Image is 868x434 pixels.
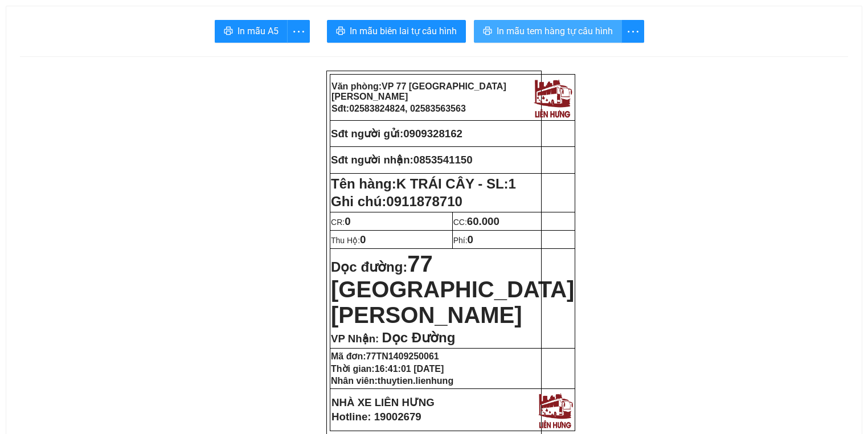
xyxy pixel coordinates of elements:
span: 0911878710 [386,194,462,209]
span: VP Nhận: [331,333,379,345]
span: VP 77 [GEOGRAPHIC_DATA][PERSON_NAME] [331,81,506,101]
strong: Phiếu gửi hàng [47,74,124,86]
strong: Thời gian: [331,364,444,374]
span: 16:41:01 [DATE] [375,364,444,374]
span: Dọc Đường [382,330,455,345]
span: In mẫu biên lai tự cấu hình [350,24,457,38]
span: 0853541150 [413,154,473,166]
span: thuytien.lienhung [378,376,453,386]
span: CC: [453,218,499,227]
span: more [622,24,644,39]
span: 77TN1409250061 [366,351,439,361]
button: printerIn mẫu tem hàng tự cấu hình [474,20,622,43]
button: printerIn mẫu A5 [215,20,288,43]
strong: Dọc đường: [331,259,574,326]
span: 60.000 [467,215,499,227]
strong: VP: 77 [GEOGRAPHIC_DATA][PERSON_NAME][GEOGRAPHIC_DATA] [4,20,117,69]
strong: Hotline: 19002679 [331,411,421,423]
strong: Nhà xe Liên Hưng [4,6,94,18]
span: 02583824824, 02583563563 [349,104,466,113]
img: logo [531,76,574,119]
strong: Mã đơn: [331,351,439,361]
span: 1 [509,176,516,191]
strong: Sđt người gửi: [331,128,403,140]
strong: Sđt: [331,104,466,113]
span: CR: [331,218,351,227]
button: more [287,20,310,43]
span: In mẫu tem hàng tự cấu hình [497,24,613,38]
span: Ghi chú: [331,194,462,209]
strong: Sđt người nhận: [331,154,413,166]
span: more [288,24,309,39]
img: logo [122,14,167,62]
span: printer [224,26,233,37]
button: more [621,20,644,43]
span: Thu Hộ: [331,236,366,245]
strong: Nhân viên: [331,376,453,386]
span: printer [483,26,492,37]
strong: Tên hàng: [331,176,516,191]
span: Phí: [453,236,473,245]
span: 0909328162 [403,128,462,140]
span: 0 [345,215,350,227]
button: printerIn mẫu biên lai tự cấu hình [327,20,466,43]
span: 0 [360,234,366,245]
span: 0 [468,234,473,245]
strong: Văn phòng: [331,81,506,101]
span: 77 [GEOGRAPHIC_DATA][PERSON_NAME] [331,251,574,327]
img: logo [535,390,575,429]
strong: NHÀ XE LIÊN HƯNG [331,396,435,408]
span: K TRÁI CÂY - SL: [396,176,516,191]
span: In mẫu A5 [238,24,279,38]
span: printer [336,26,345,37]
